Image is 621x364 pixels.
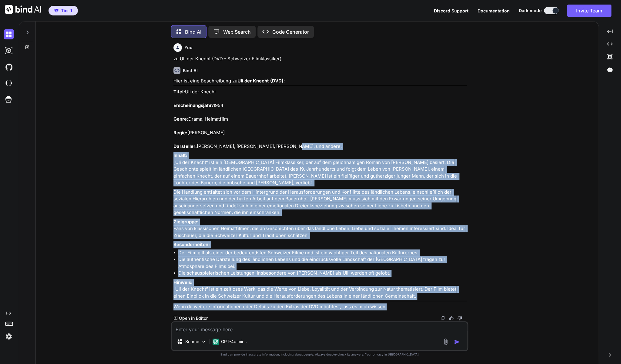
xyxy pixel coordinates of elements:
[440,316,445,321] img: copy
[49,6,78,15] button: premiumTier 1
[567,5,611,17] button: Invite Team
[173,88,467,150] p: Uli der Knecht 1954 Drama, Heimatfilm [PERSON_NAME] [PERSON_NAME], [PERSON_NAME], [PERSON_NAME], ...
[4,45,14,56] img: darkAi-studio
[173,219,199,225] strong: Zielgruppe:
[54,9,59,12] img: premium
[173,189,467,216] p: Die Handlung entfaltet sich vor dem Hintergrund der Herausforderungen und Konflikte des ländliche...
[173,143,197,149] strong: Darsteller:
[457,316,462,321] img: dislike
[221,339,247,345] p: GPT-4o min..
[4,331,14,342] img: settings
[237,78,284,84] strong: Uli der Knecht (DVD)
[185,28,201,35] p: Bind AI
[4,29,14,39] img: darkChat
[519,8,542,14] span: Dark mode
[454,339,460,345] img: icon
[184,45,193,51] h6: You
[173,303,467,310] p: Wenn du weitere Informationen oder Details zu den Extras der DVD möchtest, lass es mich wissen!
[173,242,210,247] strong: Besonderheiten:
[173,78,467,85] p: Hier ist eine Beschreibung zu :
[173,279,467,300] p: „Uli der Knecht“ ist ein zeitloses Werk, das die Werte von Liebe, Loyalität und der Verbindung zu...
[173,130,187,135] strong: Regie:
[449,316,454,321] img: like
[61,8,72,14] span: Tier 1
[173,279,193,285] strong: Hinweis:
[178,256,467,270] li: Die authentische Darstellung des ländlichen Lebens und die eindrucksvolle Landschaft der [GEOGRAP...
[185,339,199,345] p: Source
[173,152,187,158] strong: Inhalt:
[434,8,468,13] span: Discord Support
[223,28,251,35] p: Web Search
[183,68,198,74] h6: Bind AI
[5,5,41,14] img: Bind AI
[173,219,467,239] p: Fans von klassischen Heimatfilmen, die an Geschichten über das ländliche Leben, Liebe und soziale...
[173,89,185,95] strong: Titel:
[201,339,206,344] img: Pick Models
[179,315,207,321] p: Open in Editor
[4,62,14,72] img: githubDark
[173,102,213,108] strong: Erscheinungsjahr:
[171,352,468,357] p: Bind can provide inaccurate information, including about people. Always double-check its answers....
[442,338,449,345] img: attachment
[213,339,219,345] img: GPT-4o mini
[434,8,468,14] button: Discord Support
[173,152,467,186] p: „Uli der Knecht“ ist ein [DEMOGRAPHIC_DATA] Filmklassiker, der auf dem gleichnamigen Roman von [P...
[173,116,188,122] strong: Genre:
[178,249,467,256] li: Der Film gilt als einer der bedeutendsten Schweizer Filme und ist ein wichtiger Teil des national...
[173,55,467,62] p: zu Uli der Knecht (DVD - Schweizer Filmklassiker)
[478,8,510,14] button: Documentation
[478,8,510,13] span: Documentation
[4,78,14,88] img: cloudideIcon
[272,28,309,35] p: Code Generator
[178,270,467,277] li: Die schauspielerischen Leistungen, insbesondere von [PERSON_NAME] als Uli, werden oft gelobt.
